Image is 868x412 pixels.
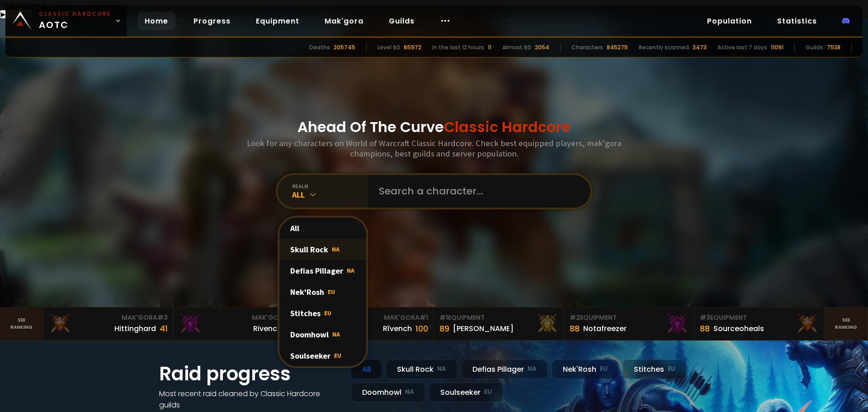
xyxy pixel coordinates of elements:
a: #1Equipment89[PERSON_NAME] [434,308,564,340]
a: #3Equipment88Sourceoheals [694,308,825,340]
span: EU [328,288,335,296]
div: All [351,360,382,379]
div: Sourceoheals [713,323,764,334]
a: Mak'Gora#3Hittinghard41 [43,308,174,340]
div: Equipment [700,313,819,322]
div: 41 [160,322,168,335]
small: NA [528,365,537,374]
h1: Raid progress [159,360,340,388]
a: Equipment [249,12,307,30]
a: AOTC [5,5,127,36]
div: 65972 [404,43,421,52]
span: # 1 [439,313,448,322]
div: 88 [570,322,580,335]
a: Mak'Gora#1Rîvench100 [304,308,434,340]
span: # 1 [420,313,428,322]
div: Recently scanned [639,43,689,52]
a: Statistics [770,12,824,30]
div: Equipment [570,313,689,322]
div: 89 [439,322,449,335]
div: Nek'Rosh [552,360,619,379]
small: EU [668,365,675,374]
div: Soulseeker [429,383,503,402]
div: Guilds [806,43,823,52]
div: Equipment [439,313,558,322]
span: NA [347,266,354,275]
div: Almost 60 [502,43,531,52]
div: Doomhowl [351,383,425,402]
a: Population [700,12,759,30]
div: realm [292,183,368,189]
small: NA [405,388,414,397]
h3: Look for any characters on World of Warcraft Classic Hardcore. Check best equipped players, mak'g... [243,138,625,159]
div: Mak'Gora [179,313,298,322]
small: NA [437,365,446,374]
div: Skull Rock [386,360,458,379]
div: Mak'Gora [309,313,428,322]
a: Mak'Gora#2Rivench100 [174,308,304,340]
a: Seeranking [825,308,868,340]
span: AOTC [39,10,111,32]
div: 11091 [771,43,783,52]
div: In the last 12 hours [432,43,484,52]
small: EU [484,388,492,397]
span: EU [324,309,331,317]
input: Search a character... [373,175,580,208]
h1: Ahead Of The Curve [297,116,571,138]
div: Doomhowl [279,324,366,345]
div: All [292,189,368,200]
span: NA [332,245,340,253]
div: Stitches [623,360,687,379]
span: # 3 [700,313,710,322]
div: Mak'Gora [49,313,168,322]
div: Notafreezer [583,323,627,334]
div: Hittinghard [114,323,156,334]
div: Active last 7 days [717,43,767,52]
div: Nek'Rosh [279,281,366,303]
a: Progress [186,12,238,30]
div: 2054 [535,43,549,52]
span: # 2 [570,313,580,322]
div: Stitches [279,303,366,324]
h4: Most recent raid cleaned by Classic Hardcore guilds [159,388,340,411]
div: 3473 [693,43,707,52]
div: Defias Pillager [279,260,366,281]
div: 100 [415,322,428,335]
div: Characters [571,43,603,52]
div: Deaths [309,43,330,52]
div: Skull Rock [279,239,366,260]
div: Rivench [253,323,282,334]
div: [PERSON_NAME] [453,323,514,334]
span: # 3 [157,313,168,322]
div: Defias Pillager [461,360,548,379]
span: NA [332,330,340,338]
div: Rîvench [383,323,412,334]
a: #2Equipment88Notafreezer [564,308,694,340]
div: 11 [488,43,491,52]
small: EU [600,365,608,374]
div: Level 60 [377,43,400,52]
div: 205745 [334,43,355,52]
div: 7538 [827,43,840,52]
span: EU [334,351,341,360]
div: 845275 [607,43,628,52]
div: All [279,218,366,239]
a: Home [137,12,175,30]
div: 88 [700,322,710,335]
a: Mak'gora [317,12,371,30]
a: Guilds [382,12,422,30]
div: Soulseeker [279,345,366,366]
span: Classic Hardcore [444,117,571,137]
